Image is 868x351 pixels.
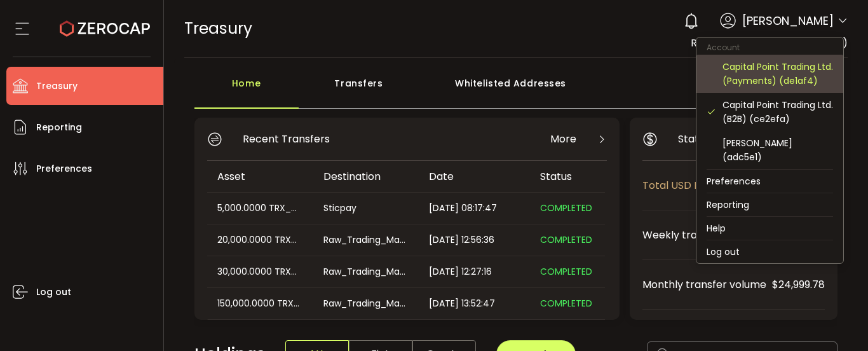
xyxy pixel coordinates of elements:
[313,265,417,279] div: Raw_Trading_Mauritius_Dolphin_Wallet_USDT
[642,227,797,243] span: Weekly transfer volume
[207,169,313,184] div: Asset
[742,12,834,29] span: [PERSON_NAME]
[36,77,78,95] span: Treasury
[419,71,602,109] div: Whitelisted Addresses
[207,265,312,279] div: 30,000.0000 TRX_USDT_S2UZ
[696,217,843,240] li: Help
[419,233,530,247] div: [DATE] 12:56:36
[722,98,833,126] div: Capital Point Trading Ltd. (B2B) (ce2efa)
[696,240,843,263] li: Log out
[696,193,843,216] li: Reporting
[313,169,419,184] div: Destination
[207,233,312,247] div: 20,000.0000 TRX_USDT_S2UZ
[419,265,530,279] div: [DATE] 12:27:16
[184,17,252,39] span: Treasury
[540,233,592,246] span: COMPLETED
[722,136,833,164] div: [PERSON_NAME] (adc5e1)
[313,296,417,311] div: Raw_Trading_Mauritius_Dolphin_Wallet_USDT
[720,214,868,351] iframe: Chat Widget
[299,71,419,109] div: Transfers
[696,42,750,53] span: Account
[207,296,312,311] div: 150,000.0000 TRX_USDT_S2UZ
[313,201,417,216] div: Sticpay
[530,169,605,184] div: Status
[642,277,772,292] span: Monthly transfer volume
[540,297,592,310] span: COMPLETED
[540,202,592,214] span: COMPLETED
[642,177,770,193] span: Total USD NAV
[194,71,299,109] div: Home
[207,201,312,216] div: 5,000.0000 TRX_USDT_S2UZ
[419,169,530,184] div: Date
[313,233,417,247] div: Raw_Trading_Mauritius_Dolphin_Wallet_USDT
[696,170,843,193] li: Preferences
[36,160,92,178] span: Preferences
[678,131,724,147] span: Statistics
[691,36,848,50] span: Raw Trading Mauritius Ltd (B2B)
[36,283,71,301] span: Log out
[540,265,592,278] span: COMPLETED
[243,131,330,147] span: Recent Transfers
[722,60,833,88] div: Capital Point Trading Ltd. (Payments) (de1af4)
[419,201,530,216] div: [DATE] 08:17:47
[419,296,530,311] div: [DATE] 13:52:47
[36,118,82,137] span: Reporting
[550,131,576,147] span: More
